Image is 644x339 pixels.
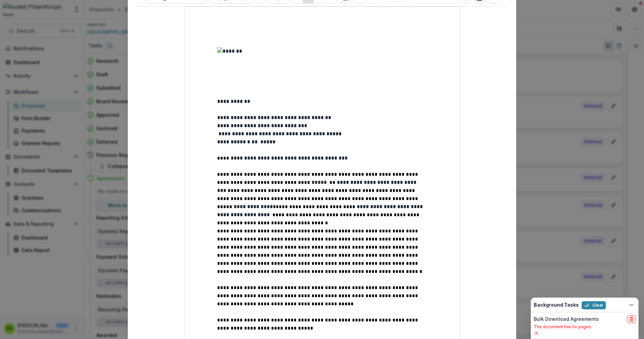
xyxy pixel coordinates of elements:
h2: Background Tasks [534,302,579,308]
button: Dismiss [627,301,636,309]
button: Clear [582,301,606,309]
h2: Bulk Download Agreements [534,316,599,322]
p: The document has no pages. [534,324,636,330]
button: delete [627,315,636,323]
